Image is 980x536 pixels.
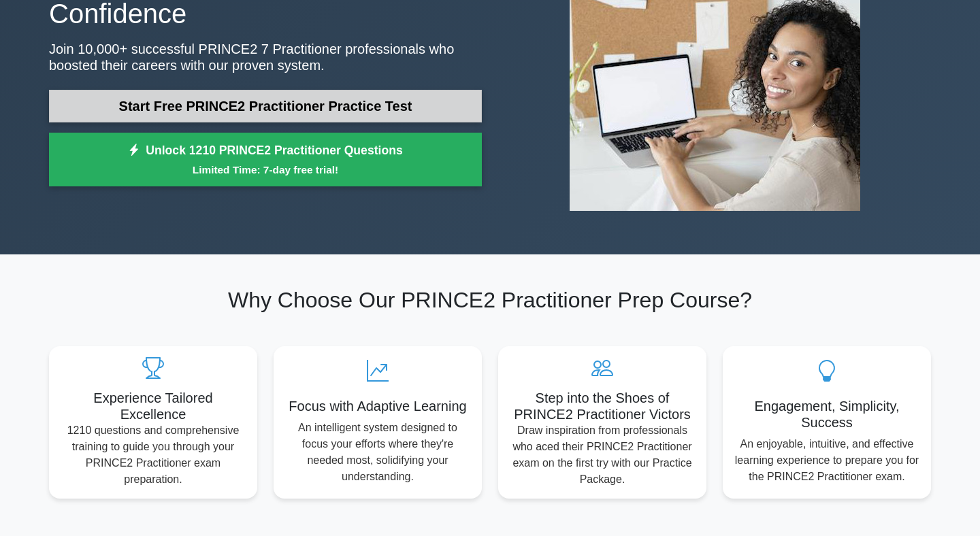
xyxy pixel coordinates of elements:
[284,420,471,485] p: An intelligent system designed to focus your efforts where they're needed most, solidifying your ...
[509,390,696,422] h5: Step into the Shoes of PRINCE2 Practitioner Victors
[734,398,920,431] h5: Engagement, Simplicity, Success
[49,133,482,187] a: Unlock 1210 PRINCE2 Practitioner QuestionsLimited Time: 7-day free trial!
[49,41,482,73] p: Join 10,000+ successful PRINCE2 7 Practitioner professionals who boosted their careers with our p...
[49,90,482,122] a: Start Free PRINCE2 Practitioner Practice Test
[66,162,465,178] small: Limited Time: 7-day free trial!
[49,287,931,313] h2: Why Choose Our PRINCE2 Practitioner Prep Course?
[509,422,696,488] p: Draw inspiration from professionals who aced their PRINCE2 Practitioner exam on the first try wit...
[60,390,246,422] h5: Experience Tailored Excellence
[60,422,246,488] p: 1210 questions and comprehensive training to guide you through your PRINCE2 Practitioner exam pre...
[284,398,471,414] h5: Focus with Adaptive Learning
[734,436,920,485] p: An enjoyable, intuitive, and effective learning experience to prepare you for the PRINCE2 Practit...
